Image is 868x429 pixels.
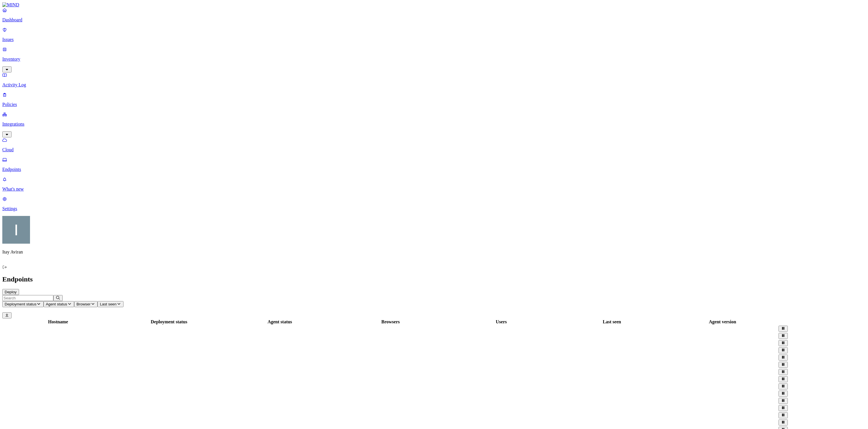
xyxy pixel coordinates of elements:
[2,249,866,255] p: Itay Aviran
[3,319,113,324] div: Hostname
[2,37,866,42] p: Issues
[46,302,67,306] span: Agent status
[2,206,866,211] p: Settings
[2,186,866,192] p: What's new
[76,302,91,306] span: Browser
[446,319,556,324] div: Users
[2,82,866,87] p: Activity Log
[2,2,19,8] img: MIND
[2,167,866,172] p: Endpoints
[114,319,224,324] div: Deployment status
[225,319,334,324] div: Agent status
[2,57,866,62] p: Inventory
[2,216,30,244] img: Itay Aviran
[2,289,19,295] button: Deploy
[668,319,777,324] div: Agent version
[336,319,445,324] div: Browsers
[2,147,866,152] p: Cloud
[2,122,866,127] p: Integrations
[5,302,36,306] span: Deployment status
[2,275,866,283] h2: Endpoints
[2,17,866,23] p: Dashboard
[2,102,866,107] p: Policies
[2,295,53,301] input: Search
[100,302,117,306] span: Last seen
[557,319,667,324] div: Last seen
